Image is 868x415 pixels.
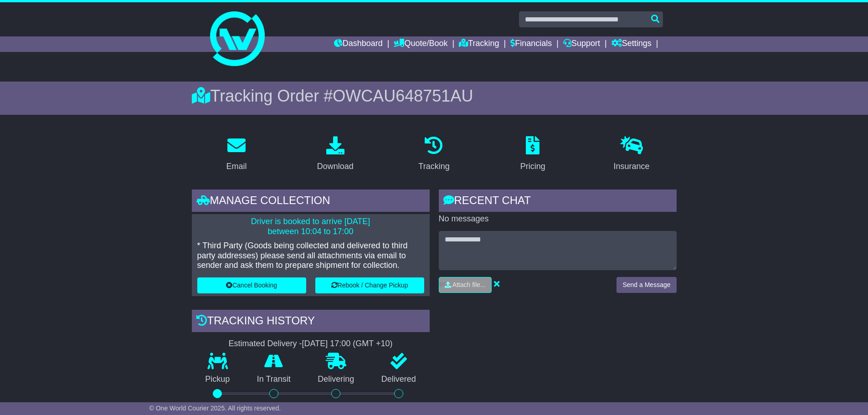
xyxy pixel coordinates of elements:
[317,160,354,173] div: Download
[197,217,424,236] p: Driver is booked to arrive [DATE] between 10:04 to 17:00
[611,36,652,52] a: Settings
[333,87,473,105] span: OWCAU648751AU
[412,133,455,176] a: Tracking
[192,374,244,384] p: Pickup
[616,277,676,293] button: Send a Message
[334,36,383,52] a: Dashboard
[149,405,281,412] span: © One World Courier 2025. All rights reserved.
[418,160,449,173] div: Tracking
[520,160,545,173] div: Pricing
[226,160,247,173] div: Email
[510,36,552,52] a: Financials
[368,374,430,384] p: Delivered
[608,133,656,176] a: Insurance
[614,160,650,173] div: Insurance
[394,36,447,52] a: Quote/Book
[439,190,677,214] div: RECENT CHAT
[192,190,430,214] div: Manage collection
[459,36,499,52] a: Tracking
[315,277,424,293] button: Rebook / Change Pickup
[220,133,252,176] a: Email
[197,241,424,271] p: * Third Party (Goods being collected and delivered to third party addresses) please send all atta...
[514,133,551,176] a: Pricing
[302,339,393,349] div: [DATE] 17:00 (GMT +10)
[563,36,600,52] a: Support
[192,339,430,349] div: Estimated Delivery -
[439,214,677,224] p: No messages
[192,86,677,106] div: Tracking Order #
[243,374,304,384] p: In Transit
[192,310,430,334] div: Tracking history
[197,277,306,293] button: Cancel Booking
[304,374,368,384] p: Delivering
[311,133,360,176] a: Download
